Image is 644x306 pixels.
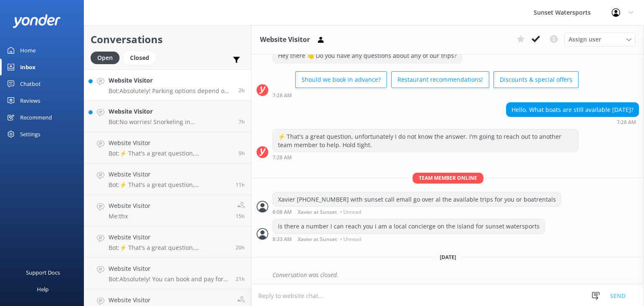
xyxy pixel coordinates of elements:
[20,75,41,92] div: Chatbot
[84,163,251,195] a: Website VisitorBot:⚡ That's a great question, unfortunately I do not know the answer. I'm going t...
[391,71,489,88] button: Restaurant recommendations!
[109,181,229,189] p: Bot: ⚡ That's a great question, unfortunately I do not know the answer. I'm going to reach out to...
[84,101,251,132] a: Website VisitorBot:No worries! Snorkeling in [GEOGRAPHIC_DATA] is beginner-friendly, and our tour...
[236,244,245,251] span: Sep 20 2025 10:21am (UTC -05:00) America/Cancun
[109,170,229,179] h4: Website Visitor
[564,33,636,46] div: Assign User
[124,52,156,64] div: Closed
[260,34,310,45] h3: Website Visitor
[26,264,60,281] div: Support Docs
[236,181,245,188] span: Sep 20 2025 07:43pm (UTC -05:00) America/Cancun
[413,173,483,183] span: Team member online
[84,195,251,226] a: Website VisitorMe:thx15h
[273,92,579,98] div: May 31 2025 06:28am (UTC -05:00) America/Cancun
[109,118,232,126] p: Bot: No worries! Snorkeling in [GEOGRAPHIC_DATA] is beginner-friendly, and our tours offer snorke...
[37,281,49,298] div: Help
[257,268,639,282] div: 2025-06-01T21:00:08.571
[13,14,61,28] img: yonder-white-logo.png
[109,213,151,220] p: Me: thx
[109,138,232,148] h4: Website Visitor
[236,213,245,220] span: Sep 20 2025 04:01pm (UTC -05:00) America/Cancun
[84,258,251,289] a: Website VisitorBot:Absolutely! You can book and pay for your sister-in-law and her friend to go o...
[124,53,160,62] a: Closed
[493,71,579,88] button: Discounts & special offers
[236,275,245,283] span: Sep 20 2025 09:48am (UTC -05:00) America/Cancun
[20,109,52,126] div: Recommend
[91,31,245,47] h2: Conversations
[569,35,601,44] span: Assign user
[239,118,245,125] span: Sep 20 2025 11:26pm (UTC -05:00) America/Cancun
[109,233,229,242] h4: Website Visitor
[273,236,545,242] div: May 31 2025 07:33am (UTC -05:00) America/Cancun
[109,296,229,305] h4: Website Visitor
[298,237,337,242] span: Xavier at Sunset
[109,107,232,116] h4: Website Visitor
[273,210,292,215] strong: 8:08 AM
[109,244,229,252] p: Bot: ⚡ That's a great question, unfortunately I do not know the answer. I'm going to reach out to...
[109,76,232,85] h4: Website Visitor
[109,264,229,273] h4: Website Visitor
[273,268,639,282] div: Conversation was closed.
[84,226,251,258] a: Website VisitorBot:⚡ That's a great question, unfortunately I do not know the answer. I'm going t...
[506,103,639,117] div: Hello. What boats are still available [DATE]?
[295,71,387,88] button: Should we book in advance?
[506,119,639,125] div: May 31 2025 06:28am (UTC -05:00) America/Cancun
[20,92,40,109] div: Reviews
[109,150,232,157] p: Bot: ⚡ That's a great question, unfortunately I do not know the answer. I'm going to reach out to...
[273,130,578,152] div: ⚡ That's a great question, unfortunately I do not know the answer. I'm going to reach out to anot...
[20,59,36,75] div: Inbox
[273,219,545,233] div: is there a number I can reach you i am a local concierge on the island for sunset watersports
[109,275,229,283] p: Bot: Absolutely! You can book and pay for your sister-in-law and her friend to go on the cruise e...
[109,87,232,95] p: Bot: Absolutely! Parking options depend on where your tour departs from. For [STREET_ADDRESS][PER...
[340,210,361,215] span: • Unread
[435,254,461,261] span: [DATE]
[84,69,251,101] a: Website VisitorBot:Absolutely! Parking options depend on where your tour departs from. For [STREE...
[273,154,579,160] div: May 31 2025 06:28am (UTC -05:00) America/Cancun
[109,201,151,210] h4: Website Visitor
[84,132,251,163] a: Website VisitorBot:⚡ That's a great question, unfortunately I do not know the answer. I'm going t...
[340,237,361,242] span: • Unread
[20,126,40,143] div: Settings
[617,120,636,125] strong: 7:28 AM
[239,150,245,157] span: Sep 20 2025 09:55pm (UTC -05:00) America/Cancun
[273,209,561,215] div: May 31 2025 07:08am (UTC -05:00) America/Cancun
[20,42,36,59] div: Home
[273,237,292,242] strong: 8:33 AM
[298,210,337,215] span: Xavier at Sunset
[273,155,292,160] strong: 7:28 AM
[273,93,292,98] strong: 7:28 AM
[239,87,245,94] span: Sep 21 2025 05:06am (UTC -05:00) America/Cancun
[273,49,462,63] div: Hey there 👋 Do you have any questions about any of our trips?
[91,53,124,62] a: Open
[91,52,119,64] div: Open
[273,192,561,207] div: Xavier [PHONE_NUMBER] with sunset call emall go over al the available trips for you or boatrentals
